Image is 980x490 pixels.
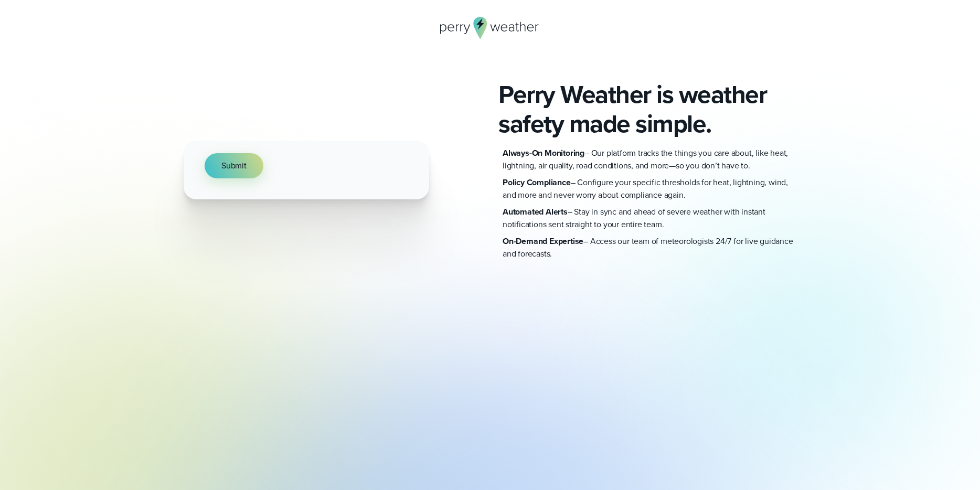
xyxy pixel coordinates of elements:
[221,159,247,172] span: Submit
[503,176,796,201] p: – Configure your specific thresholds for heat, lightning, wind, and more and never worry about co...
[503,206,796,231] p: – Stay in sync and ahead of severe weather with instant notifications sent straight to your entir...
[205,153,263,178] button: Submit
[503,206,568,218] strong: Automated Alerts
[503,147,584,159] strong: Always-On Monitoring
[503,147,796,172] p: – Our platform tracks the things you care about, like heat, lightning, air quality, road conditio...
[498,80,796,139] h2: Perry Weather is weather safety made simple.
[503,176,571,188] strong: Policy Compliance
[503,235,583,247] strong: On-Demand Expertise
[503,235,796,260] p: – Access our team of meteorologists 24/7 for live guidance and forecasts.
